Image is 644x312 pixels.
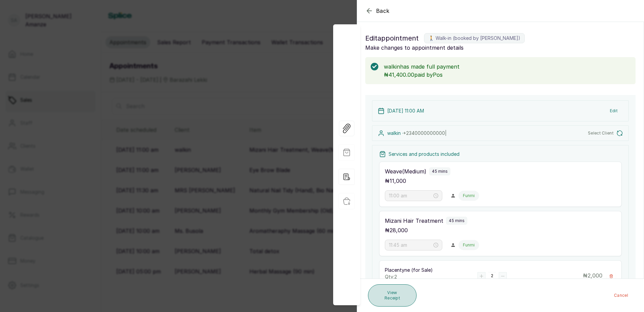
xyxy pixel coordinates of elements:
[387,130,447,137] p: walkin ·
[368,284,417,307] button: View Receipt
[463,193,475,198] p: Funmi
[384,63,630,71] p: walkin has made full payment
[463,242,475,248] p: Funmi
[432,169,448,174] p: 45 mins
[365,33,419,44] span: Edit appointment
[588,130,614,136] span: Select Client
[588,130,623,137] button: Select Client
[385,177,406,185] p: ₦
[403,130,447,136] span: +234 0000000000 |
[604,105,623,117] button: Edit
[387,107,424,114] p: [DATE] 11:00 AM
[384,71,630,79] p: ₦41,400.00 paid by Pos
[365,7,390,15] button: Back
[385,167,426,175] p: Weave(Medium)
[385,217,443,225] p: Mizani Hair Treatment
[449,218,465,223] p: 45 mins
[390,177,406,184] span: 11,000
[385,273,477,280] p: Qty: 2
[389,151,460,158] p: Services and products included
[385,267,477,273] p: Placentyne (for Sale)
[390,227,408,234] span: 28,000
[609,289,634,302] button: Cancel
[376,7,390,15] span: Back
[588,272,602,279] span: 2,000
[424,33,525,43] label: 🚶 Walk-in (booked by [PERSON_NAME])
[491,273,493,279] p: 2
[583,271,602,281] p: ₦
[365,44,636,52] p: Make changes to appointment details
[385,226,408,234] p: ₦
[389,192,432,199] input: Select time
[389,241,432,249] input: Select time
